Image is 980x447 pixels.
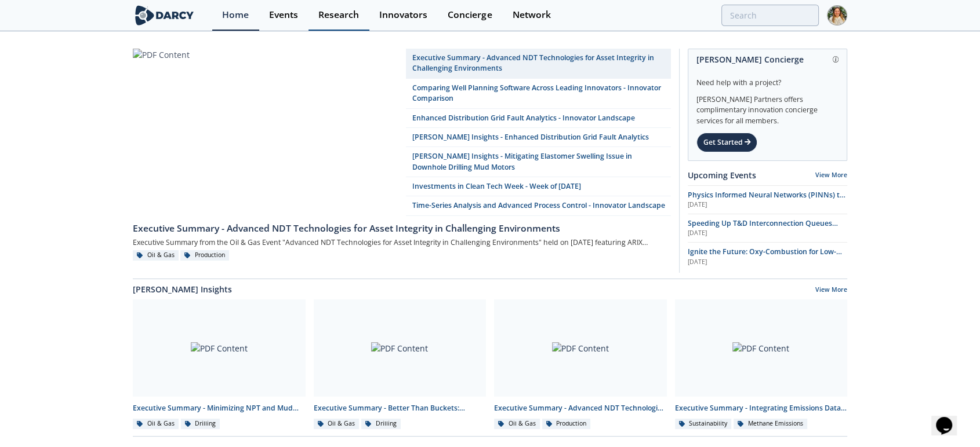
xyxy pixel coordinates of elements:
[688,218,838,239] span: Speeding Up T&D Interconnection Queues with Enhanced Software Solutions
[688,218,847,238] a: Speeding Up T&D Interconnection Queues with Enhanced Software Solutions [DATE]
[696,69,839,88] div: Need help with a project?
[734,419,807,429] div: Methane Emissions
[181,419,220,429] div: Drilling
[675,403,848,413] div: Executive Summary - Integrating Emissions Data for Compliance and Operational Action
[696,133,757,152] div: Get Started
[494,403,667,413] div: Executive Summary - Advanced NDT Technologies for Asset Integrity in Challenging Environments
[688,169,756,181] a: Upcoming Events
[269,10,298,20] div: Events
[675,419,732,429] div: Sustainability
[688,258,847,267] div: [DATE]
[688,200,847,210] div: [DATE]
[815,171,847,179] a: View More
[688,190,845,210] span: Physics Informed Neural Networks (PINNs) to Accelerate Subsurface Scenario Analysis
[222,10,249,20] div: Home
[406,79,671,109] a: Comparing Well Planning Software Across Leading Innovators - Innovator Comparison
[133,216,671,236] a: Executive Summary - Advanced NDT Technologies for Asset Integrity in Challenging Environments
[314,403,487,413] div: Executive Summary - Better Than Buckets: Advancing Hole Cleaning with Automated Cuttings Monitoring
[133,236,671,250] div: Executive Summary from the Oil & Gas Event "Advanced NDT Technologies for Asset Integrity in Chal...
[314,419,360,429] div: Oil & Gas
[361,419,401,429] div: Drilling
[931,401,968,435] iframe: chat widget
[133,403,306,413] div: Executive Summary - Minimizing NPT and Mud Costs with Automated Fluids Intelligence
[696,49,839,69] div: [PERSON_NAME] Concierge
[688,247,847,266] a: Ignite the Future: Oxy-Combustion for Low-Carbon Power [DATE]
[542,419,591,429] div: Production
[490,299,671,430] a: PDF Content Executive Summary - Advanced NDT Technologies for Asset Integrity in Challenging Envi...
[688,247,842,267] span: Ignite the Future: Oxy-Combustion for Low-Carbon Power
[833,56,839,63] img: information.svg
[406,177,671,196] a: Investments in Clean Tech Week - Week of [DATE]
[133,283,232,295] a: [PERSON_NAME] Insights
[406,109,671,128] a: Enhanced Distribution Grid Fault Analytics - Innovator Landscape
[180,250,229,261] div: Production
[721,5,819,26] input: Advanced Search
[133,419,179,429] div: Oil & Gas
[318,10,359,20] div: Research
[815,285,847,296] a: View More
[688,229,847,238] div: [DATE]
[133,5,196,25] img: logo-wide.svg
[406,196,671,215] a: Time-Series Analysis and Advanced Process Control - Innovator Landscape
[688,190,847,210] a: Physics Informed Neural Networks (PINNs) to Accelerate Subsurface Scenario Analysis [DATE]
[406,128,671,147] a: [PERSON_NAME] Insights - Enhanced Distribution Grid Fault Analytics
[448,10,492,20] div: Concierge
[133,222,671,236] div: Executive Summary - Advanced NDT Technologies for Asset Integrity in Challenging Environments
[406,49,671,79] a: Executive Summary - Advanced NDT Technologies for Asset Integrity in Challenging Environments
[379,10,427,20] div: Innovators
[494,419,540,429] div: Oil & Gas
[129,299,310,430] a: PDF Content Executive Summary - Minimizing NPT and Mud Costs with Automated Fluids Intelligence O...
[406,147,671,177] a: [PERSON_NAME] Insights - Mitigating Elastomer Swelling Issue in Downhole Drilling Mud Motors
[671,299,852,430] a: PDF Content Executive Summary - Integrating Emissions Data for Compliance and Operational Action ...
[310,299,491,430] a: PDF Content Executive Summary - Better Than Buckets: Advancing Hole Cleaning with Automated Cutti...
[512,10,550,20] div: Network
[696,88,839,126] div: [PERSON_NAME] Partners offers complimentary innovation concierge services for all members.
[827,5,847,25] img: Profile
[133,250,179,261] div: Oil & Gas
